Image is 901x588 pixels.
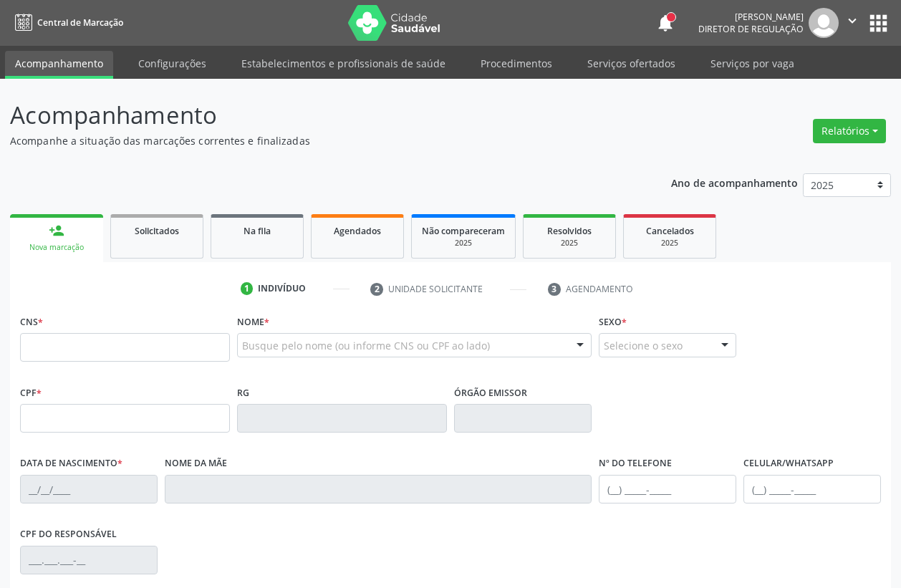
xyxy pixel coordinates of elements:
[20,546,158,574] input: ___.___.___-__
[20,311,43,333] label: CNS
[241,282,254,295] div: 1
[599,311,627,333] label: Sexo
[49,223,64,238] div: person_add
[244,225,271,237] span: Na fila
[334,225,381,237] span: Agendados
[599,475,736,503] input: (__) _____-_____
[10,133,627,148] p: Acompanhe a situação das marcações correntes e finalizadas
[20,453,122,475] label: Data de nascimento
[237,382,249,404] label: RG
[866,11,891,36] button: apps
[700,51,804,76] a: Serviços por vaga
[471,51,562,76] a: Procedimentos
[809,8,839,38] img: img
[135,225,179,237] span: Solicitados
[258,282,306,295] div: Indivíduo
[646,225,694,237] span: Cancelados
[10,97,627,133] p: Acompanhamento
[20,242,93,253] div: Nova marcação
[5,51,113,79] a: Acompanhamento
[165,453,227,475] label: Nome da mãe
[698,11,804,23] div: [PERSON_NAME]
[604,338,683,353] span: Selecione o sexo
[454,382,527,404] label: Órgão emissor
[37,16,123,29] span: Central de Marcação
[844,13,860,29] i: 
[743,475,881,503] input: (__) _____-_____
[839,8,866,38] button: 
[128,51,216,76] a: Configurações
[547,225,592,237] span: Resolvidos
[698,23,804,35] span: Diretor de regulação
[634,238,705,249] div: 2025
[242,338,490,353] span: Busque pelo nome (ou informe CNS ou CPF ao lado)
[20,382,42,404] label: CPF
[577,51,685,76] a: Serviços ofertados
[671,173,798,191] p: Ano de acompanhamento
[534,238,605,249] div: 2025
[655,13,675,33] button: notifications
[422,238,505,249] div: 2025
[422,225,505,237] span: Não compareceram
[813,119,886,143] button: Relatórios
[10,11,123,34] a: Central de Marcação
[231,51,456,76] a: Estabelecimentos e profissionais de saúde
[20,475,158,503] input: __/__/____
[20,524,117,546] label: CPF do responsável
[599,453,672,475] label: Nº do Telefone
[237,311,269,333] label: Nome
[743,453,834,475] label: Celular/WhatsApp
